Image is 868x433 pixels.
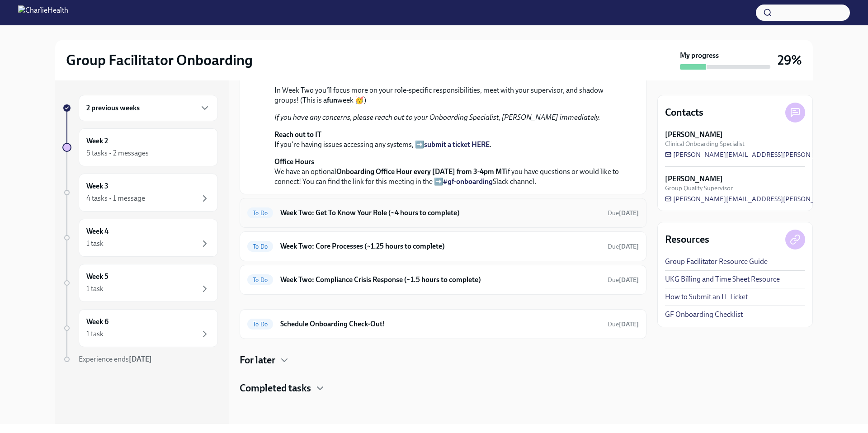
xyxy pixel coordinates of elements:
[608,276,639,284] span: September 22nd, 2025 09:00
[247,243,273,250] span: To Do
[608,243,639,250] span: Due
[86,239,104,249] div: 1 task
[247,210,273,216] span: To Do
[619,276,639,284] strong: [DATE]
[240,353,275,367] h4: For later
[280,208,600,218] h6: Week Two: Get To Know Your Role (~4 hours to complete)
[247,317,639,331] a: To DoSchedule Onboarding Check-Out!Due[DATE]
[608,242,639,251] span: September 22nd, 2025 09:00
[86,272,108,282] h6: Week 5
[608,209,639,217] span: Due
[274,157,624,187] p: We have an optional if you have questions or would like to connect! You can find the link for thi...
[280,241,600,251] h6: Week Two: Core Processes (~1.25 hours to complete)
[619,209,639,217] strong: [DATE]
[86,181,108,191] h6: Week 3
[608,209,639,217] span: September 22nd, 2025 09:00
[280,319,600,329] h6: Schedule Onboarding Check-Out!
[665,233,709,246] h4: Resources
[665,130,723,140] strong: [PERSON_NAME]
[86,329,104,339] div: 1 task
[280,275,600,285] h6: Week Two: Compliance Crisis Response (~1.5 hours to complete)
[608,320,639,328] span: Due
[86,226,108,236] h6: Week 4
[665,184,733,193] span: Group Quality Supervisor
[274,157,314,166] strong: Office Hours
[62,309,218,347] a: Week 61 task
[443,177,493,186] a: #gf-onboarding
[240,381,646,395] div: Completed tasks
[86,103,140,113] h6: 2 previous weeks
[86,317,108,327] h6: Week 6
[86,148,149,158] div: 5 tasks • 2 messages
[665,140,745,148] span: Clinical Onboarding Specialist
[62,264,218,302] a: Week 51 task
[665,257,768,267] a: Group Facilitator Resource Guide
[619,320,639,328] strong: [DATE]
[680,51,719,61] strong: My progress
[240,381,311,395] h4: Completed tasks
[619,243,639,250] strong: [DATE]
[274,130,624,150] p: If you're having issues accessing any systems, ➡️ .
[247,321,273,328] span: To Do
[129,355,152,363] strong: [DATE]
[665,106,703,119] h4: Contacts
[86,136,108,146] h6: Week 2
[79,95,218,121] div: 2 previous weeks
[247,273,639,287] a: To DoWeek Two: Compliance Crisis Response (~1.5 hours to complete)Due[DATE]
[247,277,273,283] span: To Do
[247,206,639,220] a: To DoWeek Two: Get To Know Your Role (~4 hours to complete)Due[DATE]
[778,52,802,68] h3: 29%
[86,284,104,294] div: 1 task
[608,276,639,284] span: Due
[665,310,743,320] a: GF Onboarding Checklist
[18,5,68,20] img: CharlieHealth
[274,85,624,105] p: In Week Two you'll focus more on your role-specific responsibilities, meet with your supervisor, ...
[66,51,253,69] h2: Group Facilitator Onboarding
[336,167,506,176] strong: Onboarding Office Hour every [DATE] from 3-4pm MT
[240,353,646,367] div: For later
[62,174,218,212] a: Week 34 tasks • 1 message
[79,355,152,363] span: Experience ends
[665,292,748,302] a: How to Submit an IT Ticket
[424,140,490,149] a: submit a ticket HERE
[62,128,218,166] a: Week 25 tasks • 2 messages
[608,320,639,329] span: September 22nd, 2025 10:36
[327,96,337,104] strong: fun
[665,274,780,284] a: UKG Billing and Time Sheet Resource
[274,130,321,139] strong: Reach out to IT
[274,113,600,122] em: If you have any concerns, please reach out to your Onboarding Specialist, [PERSON_NAME] immediately.
[247,239,639,254] a: To DoWeek Two: Core Processes (~1.25 hours to complete)Due[DATE]
[665,174,723,184] strong: [PERSON_NAME]
[86,193,145,203] div: 4 tasks • 1 message
[62,219,218,257] a: Week 41 task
